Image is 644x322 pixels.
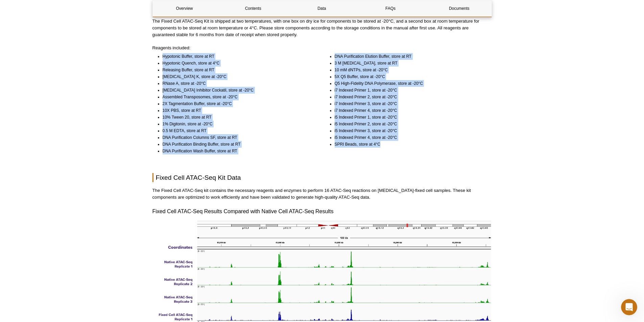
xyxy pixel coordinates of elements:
[163,127,313,134] li: 0.5 M EDTA, store at RT
[163,141,313,148] li: DNA Purification Binding Buffer, store at RT
[152,173,492,182] h2: Fixed Cell ATAC-Seq Kit Data
[335,80,485,87] li: Q5 High-Fidelity DNA Polymerase, store at -20°C
[163,60,313,67] li: Hypotonic Quench, store at 4°C
[427,0,491,17] a: Documents
[335,134,485,141] li: i5 Indexed Primer 4, store at -20°C
[335,121,485,127] li: i5 Indexed Primer 2, store at -20°C
[163,53,313,60] li: Hypotonic Buffer, store at RT
[163,114,313,121] li: 10% Tween 20, store at RT
[335,100,485,107] li: i7 Indexed Primer 3, store at -20°C
[335,127,485,134] li: i5 Indexed Primer 3, store at -20°C
[152,187,492,201] p: The Fixed Cell ATAC-Seq kit contains the necessary reagents and enzymes to perform 16 ATAC-Seq re...
[163,87,313,94] li: [MEDICAL_DATA] Inhibitor Cockatil, store at -20°C
[163,134,313,141] li: DNA Purification Columns SF, store at RT
[153,0,216,17] a: Overview
[163,67,313,73] li: Releasing Buffer, store at RT
[335,67,485,73] li: 10 mM dNTPs, store at -20°C
[335,141,485,148] li: SPRI Beads, store at 4°C
[335,94,485,100] li: i7 Indexed Primer 2, store at -20°C
[335,73,485,80] li: 5X Q5 Buffer, store at -20°C
[163,107,313,114] li: 10X PBS, store at RT
[335,107,485,114] li: i7 Indexed Primer 4, store at -20°C
[152,207,492,216] h3: Fixed Cell ATAC-Seq Results Compared with Native Cell ATAC-Seq Results
[621,299,637,315] iframe: Intercom live chat
[359,0,422,17] a: FAQs
[221,0,285,17] a: Contents
[163,94,313,100] li: Assembled Transposomes, store at -20°C
[335,53,485,60] li: DNA Purification Elution Buffer, store at RT
[335,114,485,121] li: i5 Indexed Primer 1, store at -20°C
[152,45,492,51] p: Reagents included:
[163,100,313,107] li: 2X Tagmentation Buffer, store at -20°C
[163,121,313,127] li: 1% Digitonin, store at -20°C
[335,87,485,94] li: i7 Indexed Primer 1, store at -20°C
[163,80,313,87] li: RNase A, store at -20°C
[152,18,492,38] p: The Fixed Cell ATAC-Seq Kit is shipped at two temperatures, with one box on dry ice for component...
[335,60,485,67] li: 3 M [MEDICAL_DATA], store at RT
[163,148,313,154] li: DNA Purification Wash Buffer, store at RT
[163,73,313,80] li: [MEDICAL_DATA] K, store at -20°C
[290,0,354,17] a: Data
